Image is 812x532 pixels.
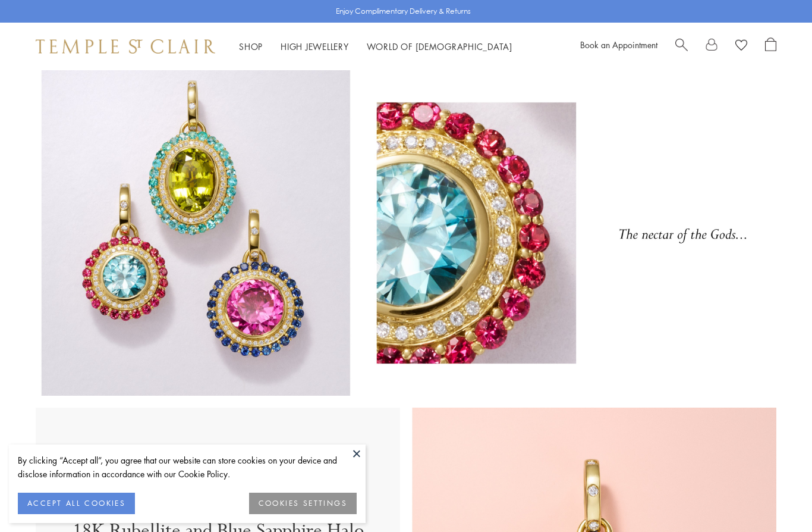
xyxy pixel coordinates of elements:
[239,40,263,52] a: ShopShop
[753,476,800,520] iframe: Gorgias live chat messenger
[675,37,688,55] a: Search
[36,39,215,54] img: Temple St. Clair
[336,5,471,17] p: Enjoy Complimentary Delivery & Returns
[18,493,135,514] button: ACCEPT ALL COOKIES
[18,453,357,481] div: By clicking “Accept all”, you agree that our website can store cookies on your device and disclos...
[249,493,357,514] button: COOKIES SETTINGS
[367,40,512,52] a: World of [DEMOGRAPHIC_DATA]World of [DEMOGRAPHIC_DATA]
[765,37,776,55] a: Open Shopping Bag
[239,39,512,54] nav: Main navigation
[735,37,747,55] a: View Wishlist
[580,39,657,51] a: Book an Appointment
[281,40,349,52] a: High JewelleryHigh Jewellery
